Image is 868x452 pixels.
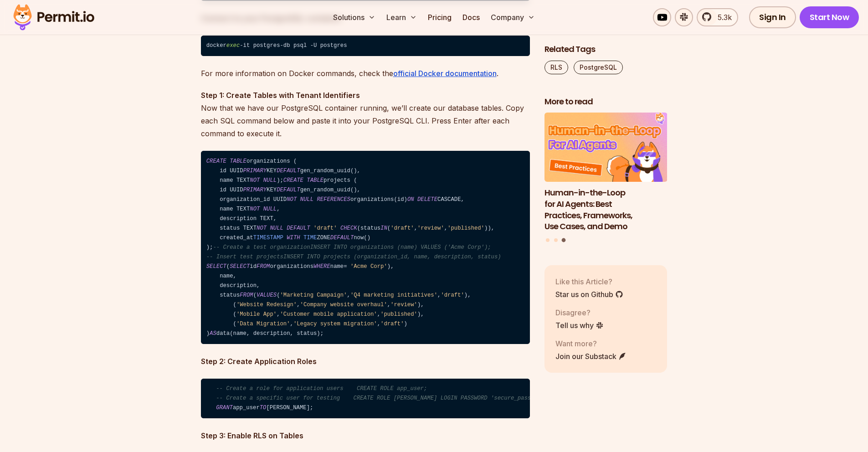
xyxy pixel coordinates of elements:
span: NULL [300,196,313,203]
span: SELECT [206,263,226,270]
button: Learn [383,8,421,26]
span: 5.3k [712,12,732,23]
span: DELETE [417,196,437,203]
a: official Docker documentation [393,69,497,78]
span: NULL [270,225,283,231]
div: Posts [544,113,668,244]
h2: More to read [544,96,668,108]
button: Solutions [329,8,379,26]
button: Go to slide 1 [546,238,550,242]
a: PostgreSQL [574,61,623,74]
span: -- Insert test projectsINSERT INTO projects (organization_id, name, description, status) [206,254,501,260]
span: NOT [250,206,260,212]
code: app_user [PERSON_NAME]; [201,379,530,419]
span: 'Acme Corp' [350,263,387,270]
span: ON [407,196,414,203]
li: 3 of 3 [544,113,668,233]
span: TIMESTAMP [253,235,283,241]
p: Disagree? [555,307,604,318]
a: Join our Substack [555,351,627,362]
p: Now that we have our PostgreSQL container running, we’ll create our database tables. Copy each SQ... [201,89,530,140]
span: IN [380,225,387,231]
span: DEFAULT [287,225,310,231]
code: docker -it postgres-db psql -U postgres [201,36,530,56]
span: 'Mobile App' [236,311,277,318]
span: 'draft' [390,225,414,231]
span: GRANT [216,405,233,411]
span: 'Data Migration' [236,321,290,327]
code: organizations ( id UUID KEY gen_random_uuid(), name TEXT ); projects ( id UUID KEY gen_random_uui... [201,151,530,344]
span: FROM [257,263,270,270]
a: RLS [544,61,568,74]
span: PRIMARY [243,187,267,193]
span: -- Create a test organizationINSERT INTO organizations (name) VALUES ('Acme Corp'); [213,244,491,251]
span: 'review' [390,302,417,308]
span: 'Q4 marketing initiatives' [350,292,437,298]
span: 'Website Redesign' [236,302,297,308]
span: 'Marketing Campaign' [280,292,347,298]
a: Tell us why [555,320,604,331]
h3: Human-in-the-Loop for AI Agents: Best Practices, Frameworks, Use Cases, and Demo [544,187,668,232]
span: 'draft' [441,292,464,298]
p: Like this Article? [555,276,623,287]
strong: Step 2: Create Application Roles [201,357,317,366]
span: VALUES [257,292,277,298]
h2: Related Tags [544,44,668,55]
img: Human-in-the-Loop for AI Agents: Best Practices, Frameworks, Use Cases, and Demo [544,113,668,182]
span: TABLE [307,177,324,184]
span: NOT [250,177,260,184]
span: 'Company website overhaul' [300,302,387,308]
span: AS [210,330,216,337]
span: = [344,263,347,270]
span: -- Create a role for application users CREATE ROLE app_user; [216,385,427,392]
p: For more information on Docker commands, check the . [201,67,530,80]
span: WITH [287,235,300,241]
span: exec [226,42,240,49]
span: NOT [287,196,297,203]
button: Company [487,8,539,26]
span: 'draft' [313,225,337,231]
button: Go to slide 2 [554,238,558,242]
span: -- Create a specific user for testing CREATE ROLE [PERSON_NAME] LOGIN PASSWORD 'secure_password'; [216,395,551,401]
button: Go to slide 3 [562,238,566,242]
span: 'review' [417,225,444,231]
a: Docs [459,8,483,26]
span: DEFAULT [277,187,300,193]
span: CHECK [340,225,357,231]
img: Permit logo [9,2,98,33]
span: TABLE [230,158,247,164]
span: NOT [257,225,267,231]
a: Sign In [749,6,796,28]
span: DEFAULT [277,168,300,174]
span: PRIMARY [243,168,267,174]
span: 'published' [447,225,484,231]
span: 'Legacy system migration' [293,321,377,327]
span: CREATE [283,177,303,184]
span: DEFAULT [330,235,354,241]
span: TO [260,405,267,411]
strong: Step 1: Create Tables with Tenant Identifiers [201,91,360,100]
span: REFERENCES [317,196,350,203]
span: FROM [240,292,253,298]
a: 5.3k [697,8,738,26]
span: SELECT [230,263,250,270]
a: Pricing [424,8,455,26]
span: CREATE [206,158,226,164]
a: Star us on Github [555,289,623,300]
strong: Step 3: Enable RLS on Tables [201,431,303,440]
span: TIME [303,235,317,241]
span: 'published' [380,311,417,318]
a: Start Now [800,6,859,28]
span: NULL [263,206,277,212]
span: NULL [263,177,277,184]
p: Want more? [555,338,627,349]
span: WHERE [313,263,330,270]
a: Human-in-the-Loop for AI Agents: Best Practices, Frameworks, Use Cases, and DemoHuman-in-the-Loop... [544,113,668,233]
span: 'Customer mobile application' [280,311,377,318]
span: 'draft' [380,321,404,327]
